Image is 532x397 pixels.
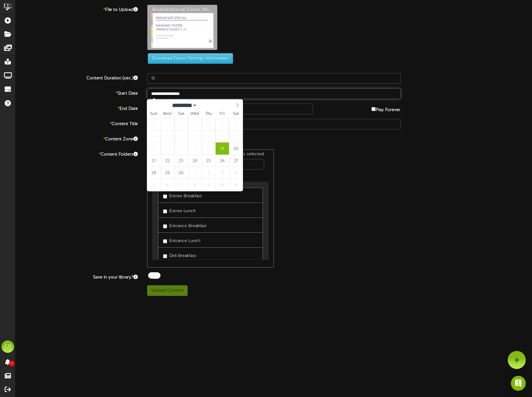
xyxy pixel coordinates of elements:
[188,118,202,130] span: September 3, 2025
[202,130,215,142] span: September 11, 2025
[147,179,161,191] span: October 5, 2025
[175,167,188,179] span: September 30, 2025
[147,118,161,130] span: August 31, 2025
[202,112,215,116] span: Thu
[229,112,243,116] span: Sat
[161,118,174,130] span: September 1, 2025
[202,155,215,167] span: September 25, 2025
[202,142,215,155] span: September 18, 2025
[147,119,401,129] input: Title of this Content
[163,194,167,198] input: Entree Breakfast
[229,118,243,130] span: September 6, 2025
[148,53,233,64] button: Download Export Settings Information
[163,239,167,243] input: Entrance Lunch
[163,251,196,259] label: Deli Breakfast
[216,167,229,179] span: October 3, 2025
[11,119,142,127] label: Content Title
[202,118,215,130] span: September 4, 2025
[188,179,202,191] span: October 8, 2025
[11,272,142,281] label: Save in your library?
[229,130,243,142] span: September 13, 2025
[174,112,188,116] span: Tue
[216,179,229,191] span: October 10, 2025
[163,224,167,228] input: Entrance Breakfast
[175,179,188,191] span: October 7, 2025
[147,112,161,116] span: Sun
[163,236,200,244] label: Entrance Lunch
[175,118,188,130] span: September 2, 2025
[371,107,376,111] input: Play Forever
[147,285,188,296] button: Upload Content
[11,88,142,97] label: Start Date
[175,130,188,142] span: September 9, 2025
[511,376,526,391] div: Open Intercom Messenger
[2,340,14,353] div: CB
[216,118,229,130] span: September 5, 2025
[216,130,229,142] span: September 12, 2025
[229,179,243,191] span: October 11, 2025
[188,142,202,155] span: September 17, 2025
[175,142,188,155] span: September 16, 2025
[229,155,243,167] span: September 27, 2025
[229,142,243,155] span: September 20, 2025
[188,112,202,116] span: Wed
[216,155,229,167] span: September 26, 2025
[161,179,174,191] span: October 6, 2025
[163,191,202,199] label: Entree Breakfast
[202,167,215,179] span: October 2, 2025
[147,130,161,142] span: September 7, 2025
[163,206,196,214] label: Entree Lunch
[229,167,243,179] span: October 4, 2025
[9,361,15,367] span: 0
[163,254,167,258] input: Deli Breakfast
[188,167,202,179] span: October 1, 2025
[11,149,142,158] label: Content Folders
[161,167,174,179] span: September 29, 2025
[188,130,202,142] span: September 10, 2025
[145,56,233,61] a: Download Export Settings Information
[11,73,142,82] label: Content Duration (sec.)
[147,155,161,167] span: September 21, 2025
[161,142,174,155] span: September 15, 2025
[175,155,188,167] span: September 23, 2025
[11,134,142,142] label: Content Zone
[147,142,161,155] span: September 14, 2025
[11,104,142,112] label: End Date
[371,104,400,113] label: Play Forever
[215,112,229,116] span: Fri
[163,221,207,229] label: Entrance Breakfast
[161,130,174,142] span: September 8, 2025
[188,155,202,167] span: September 24, 2025
[147,167,161,179] span: September 28, 2025
[11,5,142,13] label: File to Upload
[216,142,229,155] span: September 19, 2025
[161,155,174,167] span: September 22, 2025
[202,179,215,191] span: October 9, 2025
[163,209,167,213] input: Entree Lunch
[161,112,174,116] span: Mon
[197,102,220,109] input: Year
